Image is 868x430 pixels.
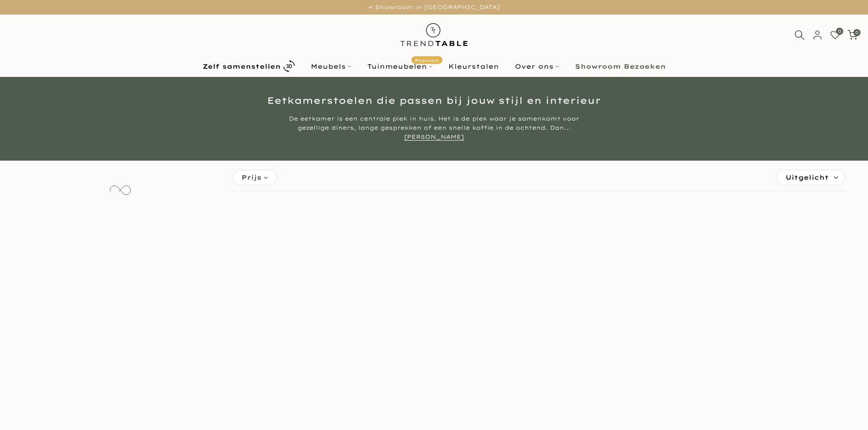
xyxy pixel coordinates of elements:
[168,96,701,105] h1: Eetkamerstoelen die passen bij jouw stijl en interieur
[263,114,605,142] div: De eetkamer is een centrale plek in huis. Het is de plek waar je samenkomt voor gezellige diners,...
[786,170,829,185] span: Uitgelicht
[404,133,464,141] a: [PERSON_NAME]
[11,2,857,12] p: ✔ Showroom in [GEOGRAPHIC_DATA]
[830,30,840,40] a: 0
[567,61,673,72] a: Showroom Bezoeken
[575,63,666,70] b: Showroom Bezoeken
[394,15,474,55] img: trend-table
[836,28,843,35] span: 0
[359,61,440,72] a: TuinmeubelenPopulair
[241,172,262,182] span: Prijs
[847,30,858,40] a: 0
[507,61,567,72] a: Over ons
[195,58,303,74] a: Zelf samenstellen
[440,61,507,72] a: Kleurstalen
[203,63,281,70] b: Zelf samenstellen
[776,170,845,185] label: Sorteren:Uitgelicht
[303,61,359,72] a: Meubels
[853,29,860,36] span: 0
[411,56,442,64] span: Populair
